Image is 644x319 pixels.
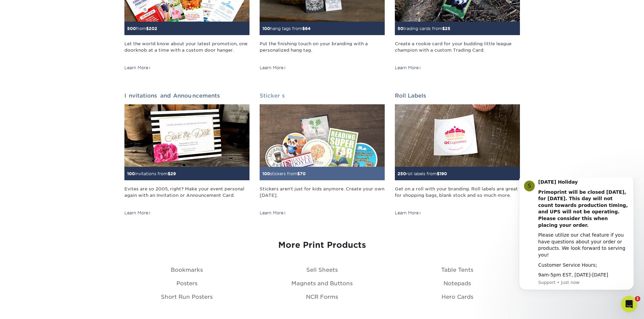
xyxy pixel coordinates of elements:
[306,294,338,300] a: NCR Forms
[260,92,385,216] a: Stickers 100stickers from$70 Stickers aren't just for kids anymore. Create your own [DATE]. Learn...
[635,296,640,301] span: 1
[124,92,249,216] a: Invitations and Announcements 100invitations from$29 Evites are so 2005, right? Make your event p...
[621,296,637,312] iframe: Intercom live chat
[15,3,26,14] div: Profile image for Support
[29,2,69,7] b: [DATE] Holiday
[262,171,306,176] small: stickers from
[29,1,120,101] div: Message content
[395,65,422,71] div: Learn More
[395,104,520,167] img: Roll Labels
[398,171,447,176] small: roll labels from
[260,41,385,60] div: Put the finishing touch on your branding with a personalized hang tag.
[395,92,520,216] a: Roll Labels 250roll labels from$190 Get on a roll with your branding. Roll labels are great for s...
[398,171,406,176] span: 250
[29,102,120,108] p: Message from Support, sent Just now
[124,104,249,167] img: Invitations and Announcements
[2,298,57,317] iframe: Google Customer Reviews
[395,41,520,60] div: Create a rookie card for your budding little league champion with a custom Trading Card.
[29,84,120,91] div: Customer Service Hours;
[395,210,422,216] div: Learn More
[395,92,520,99] h2: Roll Labels
[260,92,385,99] h2: Stickers
[509,178,644,301] iframe: Intercom notifications message
[127,26,157,31] small: from
[176,280,197,287] a: Posters
[398,26,403,31] span: 50
[262,171,270,176] span: 100
[260,65,286,71] div: Learn More
[29,94,120,101] div: 9am-5pm EST, [DATE]-[DATE]
[168,171,170,176] span: $
[124,186,249,205] div: Evites are so 2005, right? Make your event personal again with an Invitation or Announcement Card.
[302,26,305,31] span: $
[262,26,311,31] small: hang tags from
[445,26,450,31] span: 25
[124,240,520,250] h3: More Print Products
[395,186,520,205] div: Get on a roll with your branding. Roll labels are great for shopping bags, blank stock and so muc...
[124,41,249,60] div: Let the world know about your latest promotion, one doorknob at a time with a custom door hanger.
[398,26,450,31] small: trading cards from
[300,171,306,176] span: 70
[442,294,473,300] a: Hero Cards
[437,171,439,176] span: $
[291,280,353,287] a: Magnets and Buttons
[306,267,338,273] a: Sell Sheets
[127,26,136,31] span: 500
[127,171,135,176] span: 100
[439,171,447,176] span: 190
[170,171,176,176] span: 29
[305,26,311,31] span: 64
[262,26,270,31] span: 100
[127,171,176,176] small: invitations from
[149,26,157,31] span: 202
[29,12,119,50] b: Primoprint will be closed [DATE], for [DATE]. This day will not count towards production timing, ...
[442,26,445,31] span: $
[171,267,203,273] a: Bookmarks
[161,294,213,300] a: Short Run Posters
[297,171,300,176] span: $
[260,104,385,167] img: Stickers
[124,210,151,216] div: Learn More
[29,54,120,81] div: Please utilize our chat feature if you have questions about your order or products. We look forwa...
[441,267,473,273] a: Table Tents
[124,92,249,99] h2: Invitations and Announcements
[260,210,286,216] div: Learn More
[444,280,471,287] a: Notepads
[146,26,149,31] span: $
[260,186,385,205] div: Stickers aren't just for kids anymore. Create your own [DATE].
[124,65,151,71] div: Learn More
